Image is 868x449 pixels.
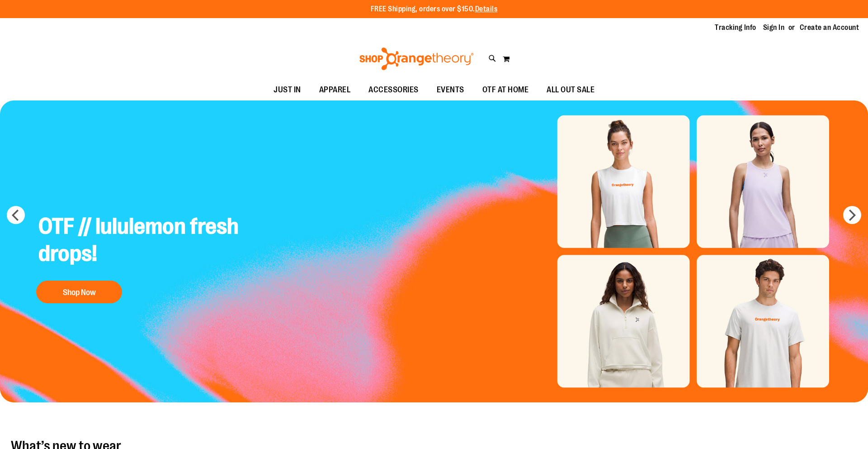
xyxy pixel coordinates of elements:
span: OTF AT HOME [482,80,529,100]
img: Shop Orangetheory [358,48,475,70]
span: JUST IN [274,80,301,100]
span: EVENTS [437,80,464,100]
h2: OTF // lululemon fresh drops! [32,206,246,276]
p: FREE Shipping, orders over $150. [371,4,498,14]
a: Tracking Info [715,23,756,33]
span: ACCESSORIES [368,80,419,100]
button: next [843,206,861,224]
a: OTF // lululemon fresh drops! Shop Now [32,206,246,308]
button: prev [7,206,25,224]
span: ALL OUT SALE [547,80,594,100]
span: APPAREL [319,80,351,100]
a: Create an Account [800,23,859,33]
a: Details [475,5,498,13]
button: Shop Now [36,281,122,303]
a: Sign In [763,23,785,33]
